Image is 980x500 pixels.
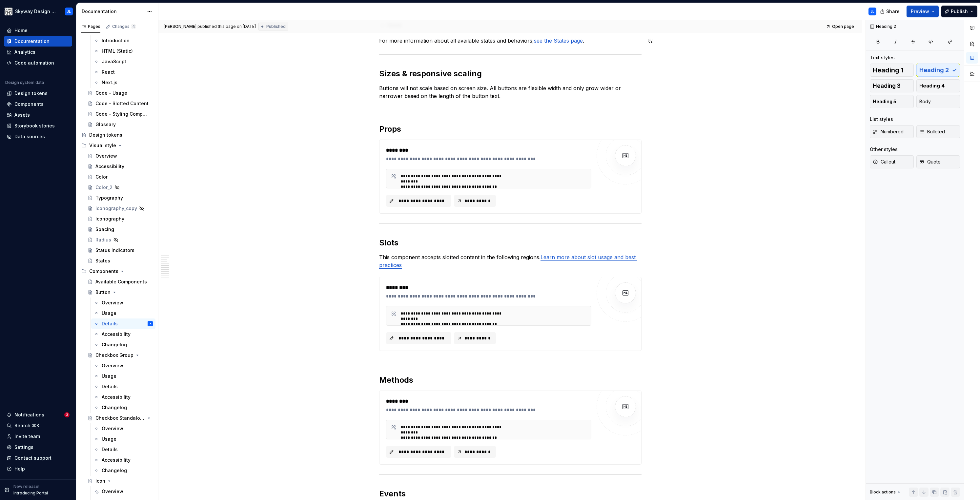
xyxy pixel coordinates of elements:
div: Details [102,446,118,453]
div: Analytics [14,49,35,55]
a: Color_2 [85,182,155,193]
a: Analytics [4,47,72,57]
a: Design tokens [4,88,72,99]
div: Visual style [89,142,116,149]
div: Contact support [14,455,51,461]
div: Status Indicators [95,247,134,254]
a: Overview [91,486,155,497]
h2: Sizes & responsive scaling [379,68,642,79]
div: Storybook stories [14,123,55,129]
span: Open page [832,24,854,29]
div: Notifications [14,412,44,418]
a: Overview [91,298,155,308]
span: Bulleted [919,128,945,135]
a: Open page [824,22,857,31]
div: Code automation [14,60,54,66]
div: Code - Usage [95,90,127,96]
a: Accessibility [85,161,155,172]
span: Publish [951,8,968,15]
a: Assets [4,110,72,120]
a: Checkbox Standalone [85,413,155,423]
div: Design system data [5,80,44,85]
a: React [91,67,155,77]
button: Quote [916,155,960,168]
div: published this page on [DATE] [197,24,256,29]
div: Accessibility [95,163,124,170]
a: Icon [85,476,155,486]
div: Glossary [95,121,116,128]
button: Publish [941,6,977,17]
div: Radius [95,237,111,243]
a: Details [91,381,155,392]
a: Code - Styling Components [85,109,155,119]
div: Iconography [95,216,124,222]
button: Help [4,464,72,474]
div: List styles [870,116,893,123]
h2: Methods [379,375,642,385]
button: Notifications3 [4,410,72,420]
button: Body [916,95,960,108]
button: Callout [870,155,914,168]
a: Code - Slotted Content [85,98,155,109]
a: Usage [91,308,155,318]
div: Documentation [82,8,144,15]
div: Overview [95,153,117,159]
a: Introduction [91,35,155,46]
p: Buttons will not scale based on screen size. All buttons are flexible width and only grow wider o... [379,84,642,100]
div: Button [95,289,111,296]
a: Invite team [4,431,72,442]
p: New release! [13,484,39,489]
a: Usage [91,371,155,381]
span: Preview [911,8,929,15]
p: For more information about all available states and behaviors, . [379,37,642,45]
a: Overview [91,423,155,434]
div: Next.js [102,79,117,86]
button: Heading 4 [916,79,960,92]
div: Settings [14,444,33,451]
div: Components [89,268,118,275]
a: Next.js [91,77,155,88]
a: JavaScript [91,56,155,67]
span: Heading 3 [873,83,901,89]
div: Usage [102,436,116,442]
div: Block actions [870,488,902,497]
button: Heading 5 [870,95,914,108]
a: Changelog [91,339,155,350]
div: Code - Slotted Content [95,100,149,107]
button: Contact support [4,453,72,463]
div: Search ⌘K [14,422,39,429]
div: Design tokens [89,132,122,138]
div: Accessibility [102,457,131,463]
div: Checkbox Group [95,352,133,358]
div: Overview [102,488,123,495]
a: Spacing [85,224,155,235]
a: Iconography [85,214,155,224]
img: 7d2f9795-fa08-4624-9490-5a3f7218a56a.png [5,8,12,15]
div: Typography [95,195,123,201]
a: Color [85,172,155,182]
div: States [95,258,110,264]
a: Glossary [85,119,155,130]
div: Changelog [102,341,127,348]
p: Introducing Portal [13,490,48,496]
a: see the States page [534,37,583,44]
div: Visual style [79,140,155,151]
a: Overview [85,151,155,161]
div: Assets [14,112,30,118]
a: Iconography_copy [85,203,155,214]
div: Usage [102,310,116,317]
a: Details [91,444,155,455]
a: Radius [85,235,155,245]
div: Changes [112,24,136,29]
h2: Props [379,124,642,134]
span: 4 [131,24,136,29]
div: Overview [102,425,123,432]
div: Introduction [102,37,130,44]
a: Code automation [4,58,72,68]
a: Components [4,99,72,109]
a: Documentation [4,36,72,47]
button: Skyway Design SystemJL [1,4,75,18]
div: Other styles [870,146,898,153]
a: Home [4,25,72,36]
div: Overview [102,362,123,369]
